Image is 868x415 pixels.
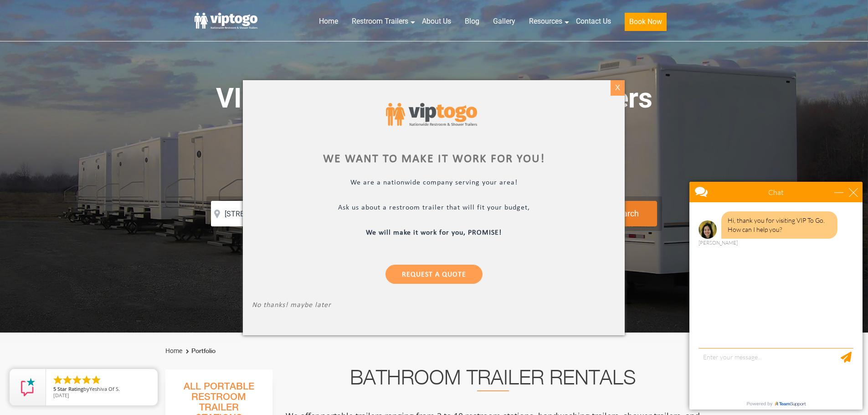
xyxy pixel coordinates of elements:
[53,385,56,392] span: 5
[91,374,102,385] li: 
[19,378,37,396] img: Review Rating
[684,176,868,415] iframe: Live Chat Box
[53,386,150,393] span: by
[252,178,616,189] p: We are a nationwide company serving your area!
[252,301,616,311] p: No thanks! maybe later
[72,374,82,385] li: 
[57,385,83,392] span: Star Rating
[252,154,616,164] div: We want to make it work for you!
[366,229,502,236] b: We will make it work for you, PROMISE!
[81,374,92,385] li: 
[385,264,483,283] a: Request a Quote
[53,392,69,399] span: [DATE]
[62,374,73,385] li: 
[89,385,120,392] span: Yeshiva Of S.
[611,80,625,96] div: X
[52,374,63,385] li: 
[252,203,616,214] p: Ask us about a restroom trailer that will fit your budget,
[386,103,477,126] img: viptogo logo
